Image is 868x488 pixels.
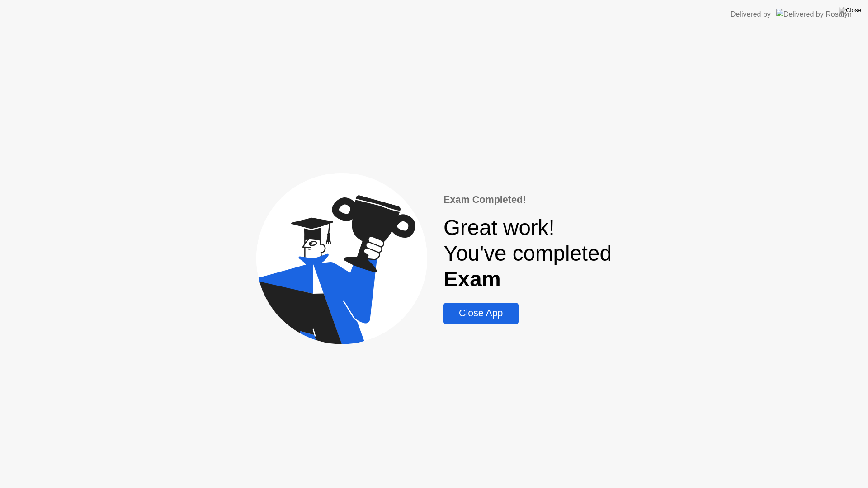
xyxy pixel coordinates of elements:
button: Close App [443,303,518,324]
img: Delivered by Rosalyn [776,9,852,19]
img: Close [839,7,861,14]
div: Great work! You've completed [443,215,612,292]
div: Close App [446,308,515,319]
b: Exam [443,267,501,291]
div: Delivered by [731,9,771,20]
div: Exam Completed! [443,192,612,207]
